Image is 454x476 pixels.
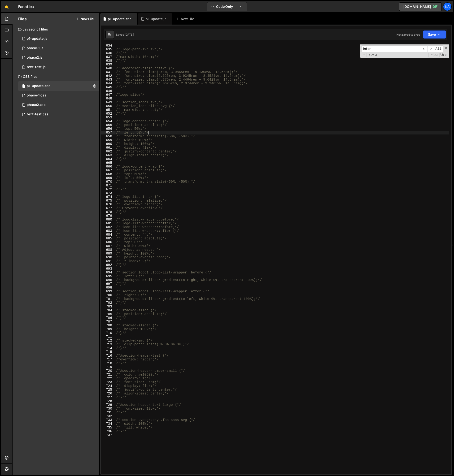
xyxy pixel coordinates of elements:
[101,157,115,161] div: 664
[18,4,34,9] div: Fanatics
[27,65,46,69] div: text-test.js
[434,53,439,57] span: CaseSensitive Search
[101,380,115,384] div: 723
[101,331,115,335] div: 710
[101,74,115,78] div: 642
[101,392,115,395] div: 726
[1,1,13,12] a: 🤙
[101,146,115,150] div: 661
[101,123,115,127] div: 655
[101,320,115,324] div: 707
[176,17,196,21] div: New File
[101,271,115,274] div: 694
[101,187,115,191] div: 672
[101,203,115,206] div: 676
[421,45,427,52] span: ​
[101,369,115,373] div: 720
[101,127,115,131] div: 656
[101,274,115,278] div: 695
[18,62,99,72] div: 13108/42126.js
[101,169,115,172] div: 667
[27,56,43,60] div: phase2.js
[108,17,131,21] div: p1-update.css
[101,161,115,165] div: 665
[428,53,433,57] span: RegExp Search
[76,17,94,21] button: New File
[101,63,115,66] div: 639
[101,221,115,225] div: 681
[101,119,115,123] div: 654
[439,53,444,57] span: Whole Word Search
[101,422,115,426] div: 734
[101,365,115,369] div: 719
[101,263,115,267] div: 692
[101,376,115,380] div: 722
[101,350,115,354] div: 715
[101,44,115,48] div: 634
[101,297,115,301] div: 701
[27,37,48,41] div: p1-update.js
[101,240,115,244] div: 686
[101,225,115,229] div: 682
[101,248,115,252] div: 688
[101,176,115,180] div: 669
[101,180,115,184] div: 670
[434,45,443,52] span: Alt-Enter
[101,290,115,293] div: 699
[18,110,99,119] div: 13108/42127.css
[101,100,115,104] div: 649
[101,342,115,346] div: 713
[101,138,115,142] div: 659
[101,78,115,82] div: 643
[362,53,367,57] span: Toggle Replace mode
[116,33,134,37] div: Saved
[101,301,115,305] div: 702
[27,46,44,50] div: phase-1.js
[101,112,115,116] div: 652
[101,82,115,85] div: 644
[18,91,99,100] div: 13108/33313.css
[101,429,115,433] div: 736
[101,327,115,331] div: 709
[101,426,115,429] div: 735
[101,339,115,342] div: 712
[101,358,115,361] div: 717
[367,53,379,57] span: 4 of 4
[101,286,115,290] div: 698
[427,45,434,52] span: ​
[18,16,27,22] h2: Files
[101,108,115,112] div: 651
[101,48,115,51] div: 635
[101,255,115,259] div: 690
[101,278,115,282] div: 696
[101,373,115,376] div: 721
[101,384,115,388] div: 724
[101,316,115,320] div: 706
[101,403,115,407] div: 729
[101,433,115,437] div: 737
[101,51,115,55] div: 636
[101,312,115,316] div: 705
[101,70,115,74] div: 641
[445,53,448,57] span: Search In Selection
[101,214,115,218] div: 679
[101,97,115,100] div: 648
[101,89,115,93] div: 646
[101,293,115,297] div: 700
[101,55,115,59] div: 637
[101,195,115,199] div: 674
[101,418,115,422] div: 733
[101,150,115,153] div: 662
[18,34,99,43] div: 13108/40278.js
[101,414,115,418] div: 732
[124,33,134,37] div: [DATE]
[101,206,115,210] div: 677
[101,346,115,350] div: 714
[101,93,115,97] div: 647
[101,395,115,399] div: 727
[397,33,420,37] div: Not saved to prod
[27,84,50,88] div: p1-update.css
[18,53,99,62] div: 13108/34110.js
[101,172,115,176] div: 668
[101,324,115,327] div: 708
